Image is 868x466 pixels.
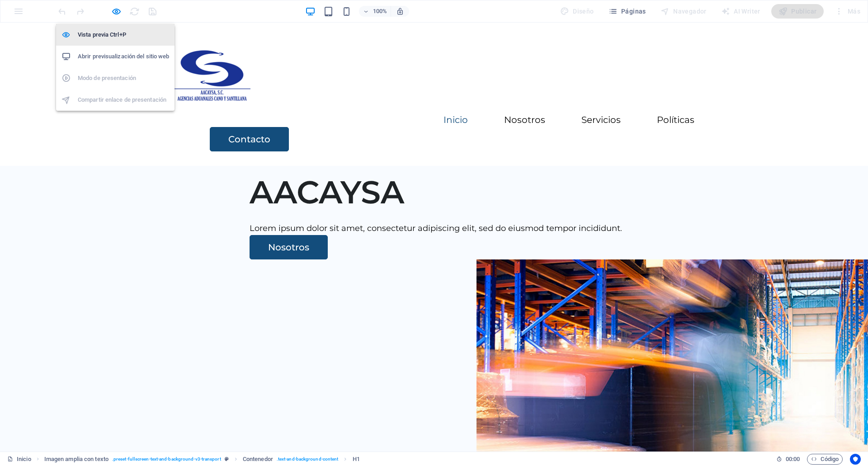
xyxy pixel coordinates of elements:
[353,454,360,465] span: Haz clic para seleccionar y doble clic para editar
[807,454,843,465] button: Código
[174,14,250,91] img: Transportable Template
[359,6,391,17] button: 100%
[78,51,169,62] h6: Abrir previsualización del sitio web
[210,104,289,129] a: Contacto
[250,199,785,212] p: Lorem ipsum dolor sit amet, consectetur adipiscing elit, sed do eiusmod tempor incididunt.
[609,7,646,16] span: Páginas
[786,454,800,465] span: 00 00
[243,454,273,465] span: Haz clic para seleccionar y doble clic para editar
[581,93,621,102] a: Servicios
[443,93,468,102] a: Inicio
[605,4,650,19] button: Páginas
[250,212,328,237] a: Nosotros
[396,7,404,15] i: Al redimensionar, ajustar el nivel de zoom automáticamente para ajustarse al dispositivo elegido.
[504,93,545,102] a: Nosotros
[792,456,793,462] span: :
[225,457,229,461] i: Este elemento es un preajuste personalizable
[7,454,31,465] a: Haz clic para cancelar la selección y doble clic para abrir páginas
[277,454,339,465] span: . text-and-background-content
[811,454,839,465] span: Código
[44,454,108,465] span: Haz clic para seleccionar y doble clic para editar
[44,454,360,465] nav: breadcrumb
[250,151,785,188] h1: AACAYSA
[850,454,861,465] button: Usercentrics
[776,454,800,465] h6: Tiempo de la sesión
[657,93,694,102] a: Políticas
[373,6,387,17] h6: 100%
[112,454,221,465] span: . preset-fullscreen-text-and-background-v3-transport
[557,4,598,19] div: Diseño (Ctrl+Alt+Y)
[78,29,169,40] h6: Vista previa Ctrl+P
